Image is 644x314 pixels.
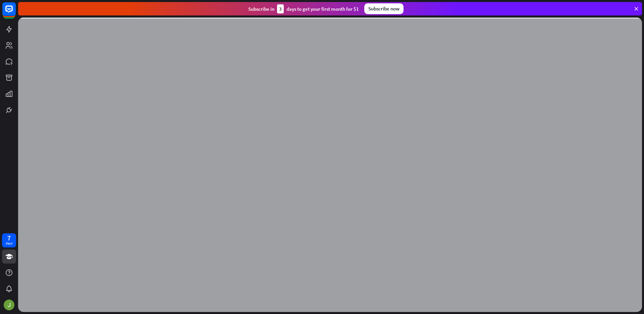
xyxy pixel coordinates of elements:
[6,241,12,246] div: days
[364,3,404,14] div: Subscribe now
[277,4,284,13] div: 3
[2,233,16,247] a: 7 days
[248,4,359,13] div: Subscribe in days to get your first month for $1
[7,235,11,241] div: 7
